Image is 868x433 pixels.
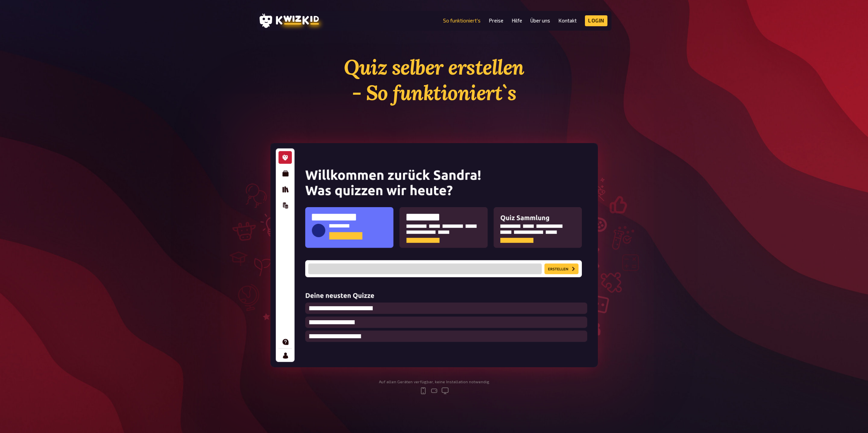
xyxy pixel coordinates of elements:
svg: tablet [430,387,438,395]
svg: mobile [419,387,427,395]
a: Hilfe [512,18,522,24]
svg: desktop [441,387,449,395]
h1: Quiz selber erstellen - So funktioniert`s [270,55,598,106]
div: Auf allen Geräten verfügbar, keine Installation notwendig [379,380,489,384]
a: Über uns [530,18,550,24]
a: Login [585,15,607,26]
a: Preise [489,18,503,24]
a: Kontakt [558,18,577,24]
img: kwizkid [270,143,598,367]
a: So funktioniert's [443,18,481,24]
